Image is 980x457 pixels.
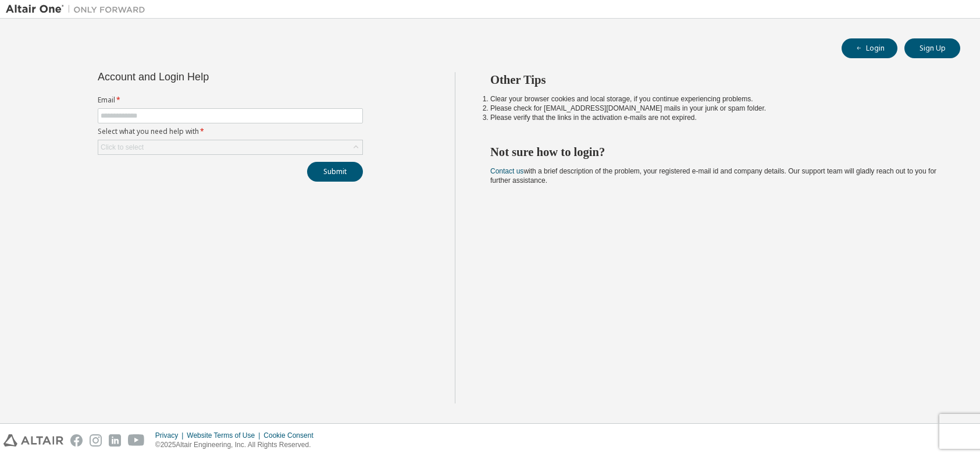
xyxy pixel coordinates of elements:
button: Submit [307,162,363,182]
h2: Not sure how to login? [490,144,939,160]
img: Altair One [6,3,151,15]
h2: Other Tips [490,72,939,87]
div: Website Terms of Use [187,431,263,440]
span: with a brief description of the problem, your registered e-mail id and company details. Our suppo... [490,167,936,185]
li: Please verify that the links in the activation e-mails are not expired. [490,113,939,122]
button: Sign Up [904,38,960,58]
img: youtube.svg [128,434,145,447]
div: Cookie Consent [263,431,320,440]
img: linkedin.svg [109,434,121,447]
label: Select what you need help with [98,127,363,136]
a: Contact us [490,167,523,175]
button: Login [842,38,897,58]
div: Click to select [98,140,362,154]
img: altair_logo.svg [3,434,63,447]
img: facebook.svg [70,434,83,447]
li: Please check for [EMAIL_ADDRESS][DOMAIN_NAME] mails in your junk or spam folder. [490,104,939,113]
label: Email [98,95,363,105]
div: Click to select [101,143,144,152]
div: Account and Login Help [98,72,310,82]
li: Clear your browser cookies and local storage, if you continue experiencing problems. [490,94,939,104]
div: Privacy [155,431,187,440]
p: © 2025 Altair Engineering, Inc. All Rights Reserved. [155,440,320,450]
img: instagram.svg [90,434,102,447]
